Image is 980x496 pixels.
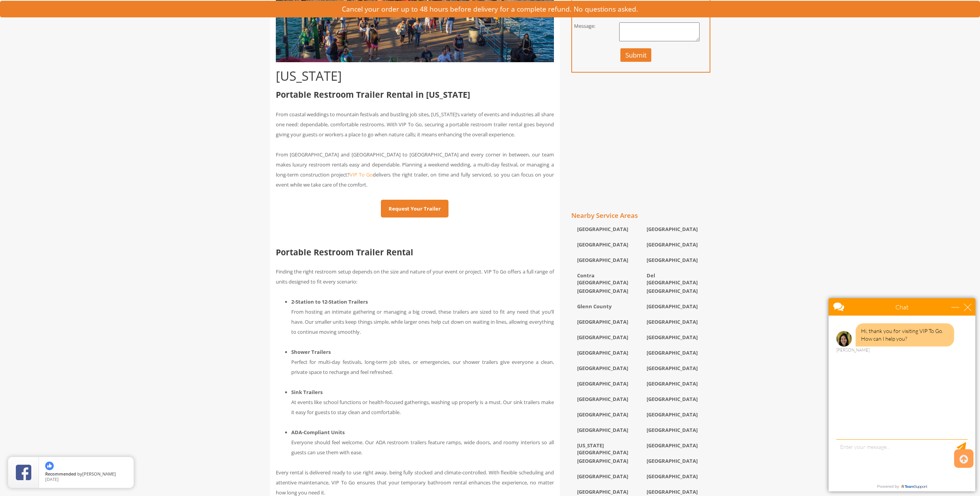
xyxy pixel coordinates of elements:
[641,254,710,269] div: [GEOGRAPHIC_DATA]
[641,223,710,238] div: [GEOGRAPHIC_DATA]
[276,89,470,100] b: Portable Restroom Trailer Rental in [US_STATE]
[641,331,710,347] div: [GEOGRAPHIC_DATA]
[620,48,652,62] button: Submit
[276,246,413,258] b: Portable Restroom Trailer Rental
[350,171,373,178] a: VIP To Go
[571,212,710,219] h4: Nearby Service Areas
[45,472,127,477] span: by
[641,238,710,254] div: [GEOGRAPHIC_DATA]
[381,200,448,217] a: Request Your Trailer
[641,439,710,455] div: [GEOGRAPHIC_DATA]
[641,424,710,439] div: [GEOGRAPHIC_DATA]
[641,455,710,470] div: [GEOGRAPHIC_DATA]
[571,238,641,254] div: [GEOGRAPHIC_DATA]
[571,424,641,439] div: [GEOGRAPHIC_DATA]
[291,439,554,456] span: Everyone should feel welcome. Our ADA restroom trailers feature ramps, wide doors, and roomy inte...
[45,462,54,470] img: thumbs up icon
[641,269,710,285] div: Del [GEOGRAPHIC_DATA]
[571,439,641,455] div: [US_STATE][GEOGRAPHIC_DATA]
[641,316,710,331] div: [GEOGRAPHIC_DATA]
[291,429,345,436] b: ADA-Compliant Units
[571,331,641,347] div: [GEOGRAPHIC_DATA]
[291,399,554,416] span: At events like school functions or health-focused gatherings, washing up properly is a must. Our ...
[276,151,554,188] span: From [GEOGRAPHIC_DATA] and [GEOGRAPHIC_DATA] to [GEOGRAPHIC_DATA] and every corner in between, ou...
[571,408,641,424] div: [GEOGRAPHIC_DATA]
[641,347,710,362] div: [GEOGRAPHIC_DATA]
[291,308,554,335] span: From hosting an intimate gathering or managing a big crowd, these trailers are sized to fit any n...
[571,254,641,269] div: [GEOGRAPHIC_DATA]
[571,300,641,316] div: Glenn County
[641,377,710,393] div: [GEOGRAPHIC_DATA]
[571,285,641,300] div: [GEOGRAPHIC_DATA]
[641,362,710,377] div: [GEOGRAPHIC_DATA]
[571,362,641,377] div: [GEOGRAPHIC_DATA]
[291,348,331,355] b: Shower Trailers
[291,298,368,305] b: 2-Station to 12-Station Trailers
[641,470,710,486] div: [GEOGRAPHIC_DATA]
[571,377,641,393] div: [GEOGRAPHIC_DATA]
[571,269,641,285] div: Contra [GEOGRAPHIC_DATA]
[45,476,59,482] span: [DATE]
[291,389,323,396] b: Sink Trailers
[291,358,554,375] span: Perfect for multi-day festivals, long-term job sites, or emergencies, our shower trailers give ev...
[571,455,641,470] div: [GEOGRAPHIC_DATA]
[641,300,710,316] div: [GEOGRAPHIC_DATA]
[566,22,604,30] div: Message:
[824,294,980,496] iframe: Live Chat Box
[571,223,641,238] div: [GEOGRAPHIC_DATA]
[276,69,554,83] h1: [US_STATE]
[16,465,31,480] img: Review Rating
[571,470,641,486] div: [GEOGRAPHIC_DATA]
[82,471,116,477] span: [PERSON_NAME]
[45,471,76,477] span: Recommended
[276,111,554,138] span: From coastal weddings to mountain festivals and bustling job sites, [US_STATE]’s variety of event...
[571,347,641,362] div: [GEOGRAPHIC_DATA]
[571,316,641,331] div: [GEOGRAPHIC_DATA]
[276,469,554,496] span: Every rental is delivered ready to use right away, being fully stocked and climate-controlled. Wi...
[641,408,710,424] div: [GEOGRAPHIC_DATA]
[641,393,710,408] div: [GEOGRAPHIC_DATA]
[641,285,710,300] div: [GEOGRAPHIC_DATA]
[571,393,641,408] div: [GEOGRAPHIC_DATA]
[276,268,554,285] span: Finding the right restroom setup depends on the size and nature of your event or project. VIP To ...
